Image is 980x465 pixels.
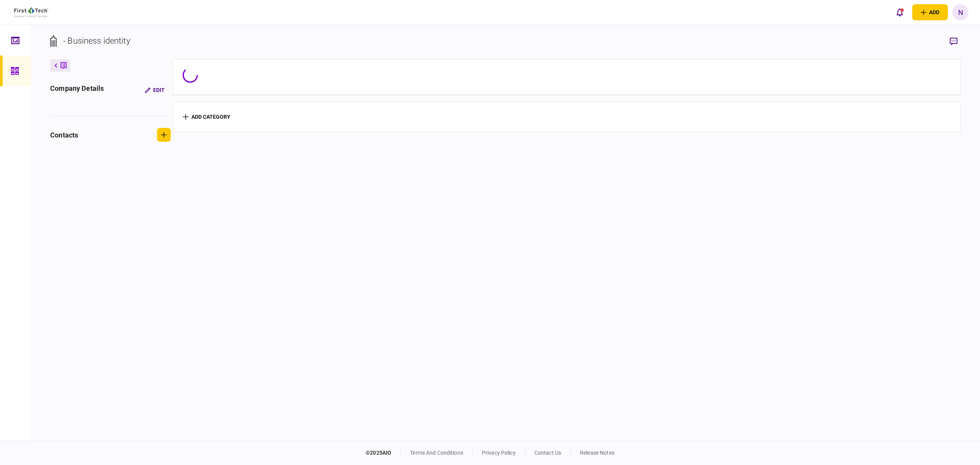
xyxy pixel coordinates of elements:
[50,130,78,140] div: contacts
[14,7,48,17] img: client company logo
[534,450,561,456] a: contact us
[892,4,908,20] button: open notifications list
[952,4,969,20] button: N
[482,450,516,456] a: privacy policy
[183,114,230,120] button: add category
[410,450,463,456] a: terms and conditions
[366,449,401,457] div: © 2025 AIO
[139,83,171,97] button: Edit
[63,34,130,47] div: - Business identity
[912,4,948,20] button: open adding identity options
[50,83,104,97] div: company details
[580,450,614,456] a: release notes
